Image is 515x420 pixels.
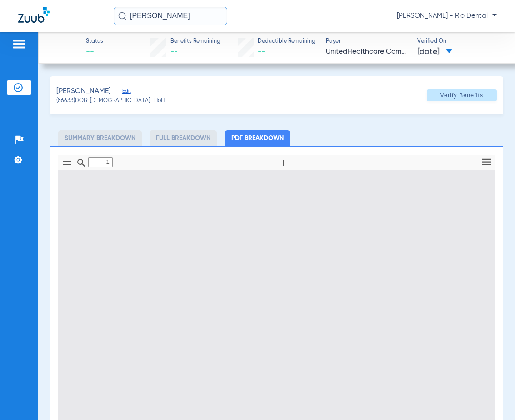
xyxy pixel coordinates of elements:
[60,163,74,170] pdf-shy-button: Toggle Sidebar
[86,38,103,46] span: Status
[258,38,315,46] span: Deductible Remaining
[150,130,217,146] li: Full Breakdown
[225,130,290,146] li: PDF Breakdown
[276,163,290,170] pdf-shy-button: Zoom In
[417,38,500,46] span: Verified On
[88,157,113,167] input: Page
[122,88,130,97] span: Edit
[170,48,178,55] span: --
[170,38,220,46] span: Benefits Remaining
[262,163,276,170] pdf-shy-button: Zoom Out
[417,46,452,58] span: [DATE]
[56,86,111,97] span: [PERSON_NAME]
[397,11,497,20] span: [PERSON_NAME] - Rio Dental
[60,157,75,170] button: Toggle Sidebar
[56,97,165,105] span: (86633) DOB: [DEMOGRAPHIC_DATA] - HoH
[118,12,126,20] img: Search Icon
[326,46,409,58] span: UnitedHealthcare Community Plan - KS - (HUB)
[479,157,494,169] button: Tools
[18,7,50,23] img: Zuub Logo
[12,39,26,49] img: hamburger-icon
[58,130,142,146] li: Summary Breakdown
[427,89,497,101] button: Verify Benefits
[114,7,227,25] input: Search for patients
[258,48,265,55] span: --
[480,156,493,168] svg: Tools
[262,157,277,170] button: Zoom Out
[74,163,88,170] pdf-shy-button: Find in Document
[74,157,89,170] button: Find in Document
[440,92,483,99] span: Verify Benefits
[276,157,291,170] button: Zoom In
[470,376,515,420] iframe: Chat Widget
[86,46,103,58] span: --
[326,38,409,46] span: Payer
